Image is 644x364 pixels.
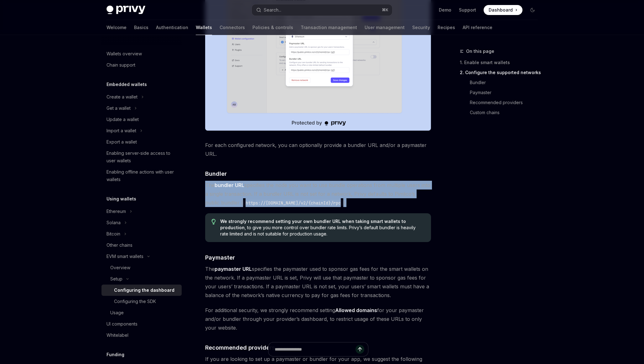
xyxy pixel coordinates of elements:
[106,93,138,101] div: Create a wallet
[470,78,543,88] a: Bundler
[106,208,126,215] div: Ethereum
[106,20,127,35] a: Welcome
[101,296,182,307] a: Configuring the SDK
[215,182,244,188] strong: bundler URL
[205,181,431,207] span: The specifies the node you want to use bundle operations from multiple users into a single transa...
[301,20,357,35] a: Transaction management
[211,219,216,225] svg: Tip
[205,169,227,178] span: Bundler
[101,48,182,59] a: Wallets overview
[439,7,451,13] a: Demo
[205,306,431,332] span: For additional security, we strongly recommend setting for your paymaster and/or bundler through ...
[196,20,212,35] a: Wallets
[106,104,131,112] div: Get a wallet
[110,309,124,316] div: Usage
[106,195,136,203] h5: Using wallets
[101,307,182,318] a: Usage
[134,20,148,35] a: Basics
[252,4,392,16] button: Search...⌘K
[101,240,182,251] a: Other chains
[438,20,455,35] a: Recipes
[106,331,128,339] div: Whitelabel
[101,330,182,341] a: Whitelabel
[106,138,137,146] div: Export a wallet
[264,6,281,14] div: Search...
[365,20,405,35] a: User management
[356,345,364,354] button: Send message
[106,351,124,358] h5: Funding
[156,20,188,35] a: Authentication
[463,20,492,35] a: API reference
[412,20,430,35] a: Security
[470,98,543,108] a: Recommended providers
[106,61,135,69] div: Chain support
[489,7,513,13] span: Dashboard
[106,116,139,123] div: Update a wallet
[252,20,293,35] a: Policies & controls
[106,230,120,238] div: Bitcoin
[106,127,136,134] div: Import a wallet
[106,81,147,88] h5: Embedded wallets
[215,266,252,272] strong: paymaster URL
[460,68,543,78] a: 2. Configure the supported networks
[101,318,182,330] a: UI components
[101,285,182,296] a: Configuring the dashboard
[114,298,156,305] div: Configuring the SDK
[205,253,235,262] span: Paymaster
[470,88,543,98] a: Paymaster
[106,253,143,260] div: EVM smart wallets
[220,218,425,237] span: , to give you more control over bundler rate limits. Privy’s default bundler is heavily rate limi...
[106,50,142,58] div: Wallets overview
[382,8,388,13] span: ⌘ K
[106,219,121,226] div: Solana
[106,6,145,14] img: dark logo
[527,5,538,15] button: Toggle dark mode
[243,200,343,206] code: https://[DOMAIN_NAME]/v2/{chainId}/rpc
[106,320,138,328] div: UI components
[101,166,182,185] a: Enabling offline actions with user wallets
[101,136,182,148] a: Export a wallet
[101,148,182,166] a: Enabling server-side access to user wallets
[106,168,178,183] div: Enabling offline actions with user wallets
[101,262,182,273] a: Overview
[466,48,494,55] span: On this page
[106,241,132,249] div: Other chains
[470,108,543,118] a: Custom chains
[335,307,377,313] strong: Allowed domains
[220,20,245,35] a: Connectors
[101,114,182,125] a: Update a wallet
[114,286,174,294] div: Configuring the dashboard
[205,141,431,158] span: For each configured network, you can optionally provide a bundler URL and/or a paymaster URL.
[459,7,476,13] a: Support
[106,149,178,164] div: Enabling server-side access to user wallets
[101,59,182,71] a: Chain support
[205,265,431,300] span: The specifies the paymaster used to sponsor gas fees for the smart wallets on the network. If a p...
[110,275,122,283] div: Setup
[110,264,130,271] div: Overview
[484,5,522,15] a: Dashboard
[220,219,406,230] strong: We strongly recommend setting your own bundler URL when taking smart wallets to production
[460,58,543,68] a: 1. Enable smart wallets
